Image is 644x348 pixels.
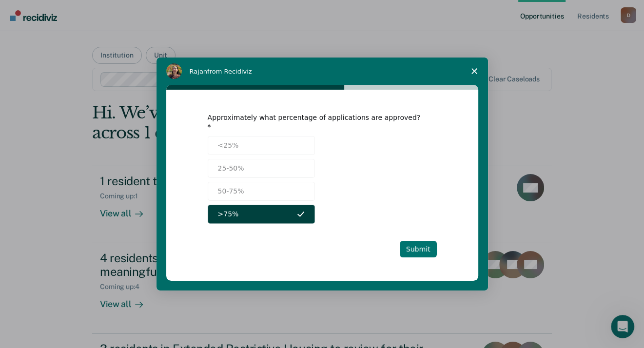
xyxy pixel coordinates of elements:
[461,58,488,85] span: Close survey
[208,205,315,224] button: >75%
[208,159,315,178] button: 25-50%
[218,163,244,174] span: 25-50%
[218,140,239,151] span: <25%
[218,209,239,219] span: >75%
[166,63,182,79] img: Profile image for Rajan
[208,136,315,155] button: <25%
[400,241,437,257] button: Submit
[190,68,208,75] span: Rajan
[208,113,422,131] div: Approximately what percentage of applications are approved?
[208,182,315,201] button: 50-75%
[218,186,244,196] span: 50-75%
[207,68,252,75] span: from Recidiviz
